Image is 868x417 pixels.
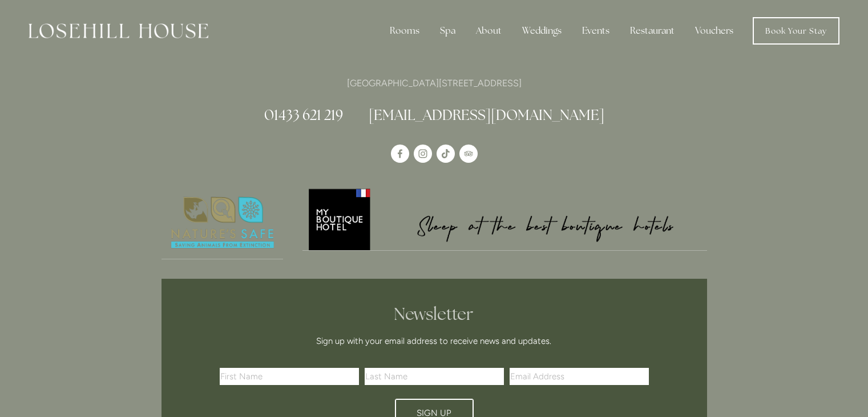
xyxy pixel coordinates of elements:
a: Book Your Stay [753,17,839,45]
img: Losehill House [29,23,208,38]
h2: Newsletter [224,304,645,324]
div: About [467,19,511,42]
img: My Boutique Hotel - Logo [302,187,707,250]
input: Email Address [510,368,649,385]
a: TripAdvisor [459,145,478,163]
a: Vouchers [686,19,742,42]
div: Events [573,19,619,42]
p: Sign up with your email address to receive news and updates. [224,334,645,348]
p: [GEOGRAPHIC_DATA][STREET_ADDRESS] [162,75,707,91]
a: 01433 621 219 [264,106,343,124]
a: Instagram [414,145,432,163]
div: Restaurant [621,19,684,42]
div: Rooms [381,19,429,42]
img: Nature's Safe - Logo [162,187,284,259]
a: Losehill House Hotel & Spa [391,145,409,163]
div: Weddings [513,19,571,42]
a: Nature's Safe - Logo [162,187,284,259]
input: First Name [220,368,359,385]
div: Spa [431,19,465,42]
a: [EMAIL_ADDRESS][DOMAIN_NAME] [369,106,604,124]
a: TikTok [437,145,455,163]
a: My Boutique Hotel - Logo [302,187,707,251]
input: Last Name [365,368,504,385]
